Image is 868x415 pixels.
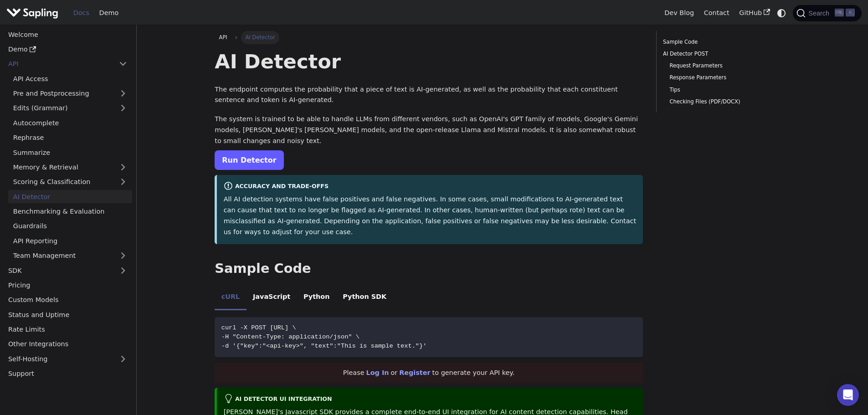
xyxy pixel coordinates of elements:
[669,61,783,70] a: Request Parameters
[8,161,132,174] a: Memory & Retrieval
[3,293,132,307] a: Custom Models
[8,234,132,247] a: API Reporting
[224,394,637,405] div: AI Detector UI integration
[247,285,297,311] li: JavaScript
[221,343,427,349] span: -d '{"key":"<api-key>", "text":"This is sample text."}'
[8,72,132,85] a: API Access
[219,34,227,41] span: API
[221,324,296,331] span: curl -X POST [URL] \
[8,87,132,100] a: Pre and Postprocessing
[366,369,389,376] a: Log In
[215,49,643,74] h1: AI Detector
[3,28,132,41] a: Welcome
[3,264,114,277] a: SDK
[669,86,783,94] a: Tips
[297,285,336,311] li: Python
[221,333,360,340] span: -H "Content-Type: application/json" \
[3,308,132,321] a: Status and Uptime
[669,97,783,106] a: Checking Files (PDF/DOCX)
[669,73,783,82] a: Response Parameters
[8,249,132,262] a: Team Management
[68,6,94,20] a: Docs
[215,84,643,106] p: The endpoint computes the probability that a piece of text is AI-generated, as well as the probab...
[215,114,643,146] p: The system is trained to be able to handle LLMs from different vendors, such as OpenAI's GPT fami...
[8,205,132,218] a: Benchmarking & Evaluation
[8,175,132,189] a: Scoring & Classification
[8,131,132,144] a: Rephrase
[215,285,246,311] li: cURL
[806,10,835,17] span: Search
[215,363,643,383] div: Please or to generate your API key.
[215,150,283,170] a: Run Detector
[6,6,62,20] a: Sapling.ai
[6,6,58,20] img: Sapling.ai
[94,6,123,20] a: Demo
[663,38,786,46] a: Sample Code
[114,264,132,277] button: Expand sidebar category 'SDK'
[224,194,637,237] p: All AI detection systems have false positives and false negatives. In some cases, small modificat...
[224,181,637,192] div: Accuracy and Trade-offs
[3,338,132,351] a: Other Integrations
[734,6,775,20] a: GitHub
[3,352,132,365] a: Self-Hosting
[837,384,859,406] div: Open Intercom Messenger
[215,261,643,277] h2: Sample Code
[659,6,699,20] a: Dev Blog
[3,279,132,292] a: Pricing
[8,146,132,159] a: Summarize
[241,31,279,44] span: AI Detector
[215,31,231,44] a: API
[663,50,786,58] a: AI Detector POST
[3,57,114,71] a: API
[699,6,734,20] a: Contact
[3,367,132,380] a: Support
[793,5,861,21] button: Search (Ctrl+K)
[8,116,132,129] a: Autocomplete
[775,6,788,20] button: Switch between dark and light mode (currently system mode)
[8,190,132,203] a: AI Detector
[3,43,132,56] a: Demo
[114,57,132,71] button: Collapse sidebar category 'API'
[8,220,132,233] a: Guardrails
[3,323,132,336] a: Rate Limits
[399,369,430,376] a: Register
[215,31,643,44] nav: Breadcrumbs
[8,102,132,115] a: Edits (Grammar)
[336,285,393,311] li: Python SDK
[846,9,855,17] kbd: K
